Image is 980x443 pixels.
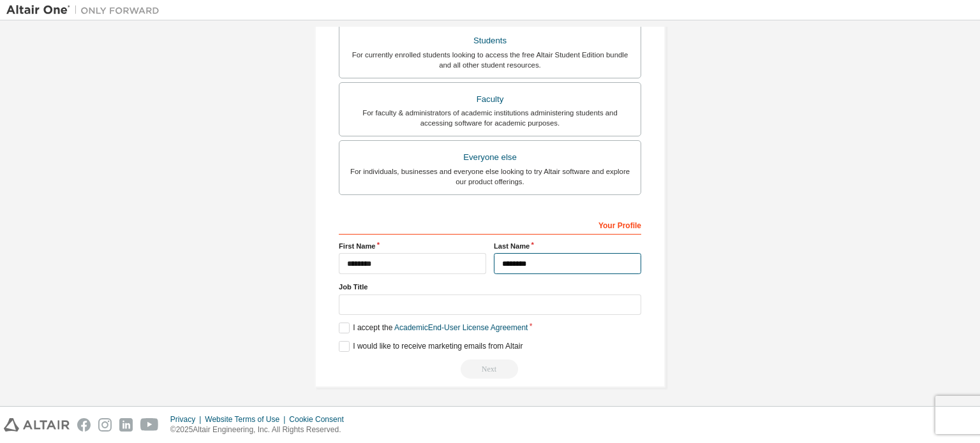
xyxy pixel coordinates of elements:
[339,214,641,235] div: Your Profile
[339,323,528,333] label: I accept the
[339,341,523,352] label: I would like to receive marketing emails from Altair
[339,359,641,379] div: Read and acccept EULA to continue
[347,50,633,70] div: For currently enrolled students looking to access the free Altair Student Edition bundle and all ...
[205,414,289,425] div: Website Terms of Use
[494,241,641,251] label: Last Name
[98,418,112,432] img: instagram.svg
[140,418,159,432] img: youtube.svg
[170,414,205,425] div: Privacy
[347,91,633,108] div: Faculty
[4,418,70,432] img: altair_logo.svg
[77,418,91,432] img: facebook.svg
[347,108,633,128] div: For faculty & administrators of academic institutions administering students and accessing softwa...
[119,418,133,432] img: linkedin.svg
[339,282,641,292] label: Job Title
[6,4,166,17] img: Altair One
[347,149,633,166] div: Everyone else
[289,414,351,425] div: Cookie Consent
[170,425,352,435] p: © 2025 Altair Engineering, Inc. All Rights Reserved.
[347,32,633,50] div: Students
[394,323,528,332] a: Academic End-User License Agreement
[339,241,486,251] label: First Name
[347,166,633,187] div: For individuals, businesses and everyone else looking to try Altair software and explore our prod...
